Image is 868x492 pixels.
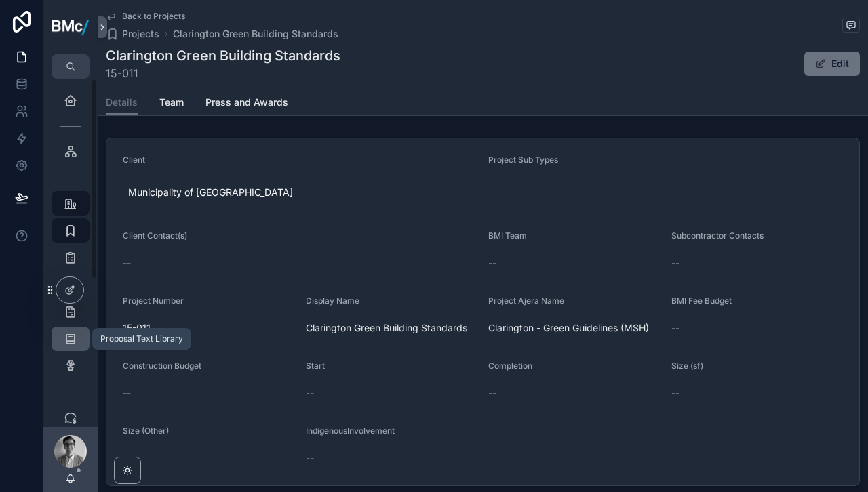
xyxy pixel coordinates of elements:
[488,230,527,241] span: BMI Team
[205,90,288,117] a: Press and Awards
[122,27,159,41] span: Projects
[43,79,98,427] div: scrollable content
[671,256,679,270] span: --
[123,321,295,335] span: 15-011
[173,27,338,41] a: Clarington Green Building Standards
[123,155,145,165] span: Client
[306,386,314,400] span: --
[106,46,340,65] h1: Clarington Green Building Standards
[123,230,187,241] span: Client Contact(s)
[671,321,679,335] span: --
[123,386,131,400] span: --
[671,386,679,400] span: --
[671,361,703,371] span: Size (sf)
[205,96,288,109] span: Press and Awards
[306,321,478,335] span: Clarington Green Building Standards
[52,17,90,37] img: App logo
[123,256,131,270] span: --
[128,186,293,199] span: Municipality of [GEOGRAPHIC_DATA]
[159,90,184,117] a: Team
[106,27,159,41] a: Projects
[106,11,185,22] a: Back to Projects
[106,96,138,109] span: Details
[488,155,558,165] span: Project Sub Types
[306,361,325,371] span: Start
[306,426,395,436] span: IndigenousInvolvement
[123,361,201,371] span: Construction Budget
[671,230,764,241] span: Subcontractor Contacts
[100,333,183,344] div: Proposal Text Library
[106,90,138,116] a: Details
[804,52,860,76] button: Edit
[123,451,131,465] span: --
[123,183,298,202] a: Municipality of [GEOGRAPHIC_DATA]
[106,65,340,81] span: 15-011
[306,451,314,465] span: --
[488,295,564,306] span: Project Ajera Name
[488,386,496,400] span: --
[123,426,169,436] span: Size (Other)
[306,295,359,306] span: Display Name
[123,295,184,306] span: Project Number
[159,96,184,109] span: Team
[122,11,185,22] span: Back to Projects
[488,321,660,335] span: Clarington - Green Guidelines (MSH)
[488,361,532,371] span: Completion
[488,256,496,270] span: --
[671,295,732,306] span: BMI Fee Budget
